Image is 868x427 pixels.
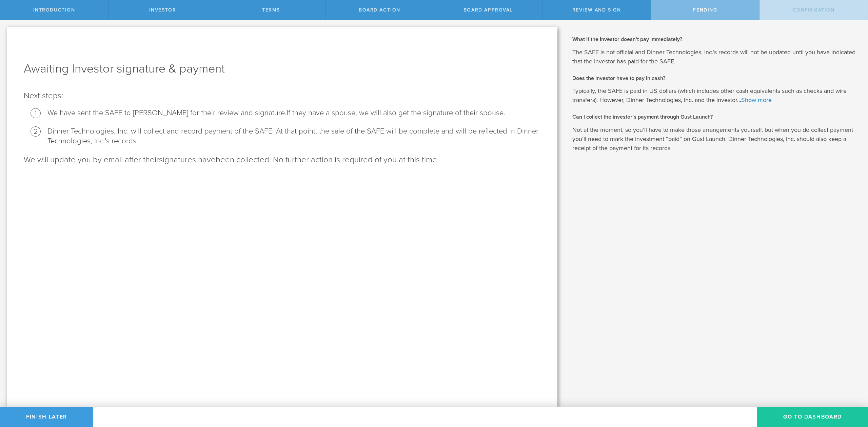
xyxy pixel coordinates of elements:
h1: Awaiting Investor signature & payment [24,61,540,77]
li: We have sent the SAFE to [PERSON_NAME] for their review and signature. [47,108,540,118]
a: Show more [741,96,772,104]
h2: What if the Investor doesn’t pay immediately? [572,36,858,43]
span: Confirmation [793,7,835,13]
span: Review and Sign [572,7,621,13]
p: Typically, the SAFE is paid in US dollars (which includes other cash equivalents such as checks a... [572,86,858,105]
button: Go To Dashboard [757,407,868,427]
p: The SAFE is not official and Dinner Technologies, Inc.’s records will not be updated until you ha... [572,48,858,66]
span: Introduction [33,7,75,13]
h2: Can I collect the investor’s payment through Gust Launch? [572,113,858,121]
li: Dinner Technologies, Inc. will collect and record payment of the SAFE. At that point, the sale of... [47,126,540,146]
span: Board Approval [463,7,513,13]
span: Pending [693,7,717,13]
span: signatures have [159,155,216,165]
p: Not at the moment, so you’ll have to make those arrangements yourself, but when you do collect pa... [572,125,858,153]
p: Next steps: [24,90,540,101]
span: If they have a spouse, we will also get the signature of their spouse. [287,108,505,117]
h2: Does the Investor have to pay in cash? [572,75,858,82]
span: Board Action [359,7,400,13]
span: Investor [149,7,176,13]
p: We will update you by email after their been collected. No further action is required of you at t... [24,155,540,165]
span: terms [262,7,280,13]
